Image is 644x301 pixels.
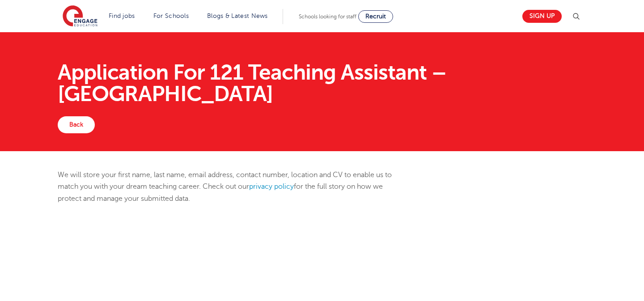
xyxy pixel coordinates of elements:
[63,5,97,28] img: Engage Education
[58,62,587,105] h1: Application For 121 Teaching Assistant – [GEOGRAPHIC_DATA]
[358,10,393,23] a: Recruit
[365,13,386,20] span: Recruit
[207,13,268,19] a: Blogs & Latest News
[522,10,562,23] a: Sign up
[153,13,189,19] a: For Schools
[58,169,406,204] p: We will store your first name, last name, email address, contact number, location and CV to enabl...
[249,182,294,191] a: privacy policy
[58,116,95,133] a: Back
[109,13,135,19] a: Find jobs
[299,13,356,20] span: Schools looking for staff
